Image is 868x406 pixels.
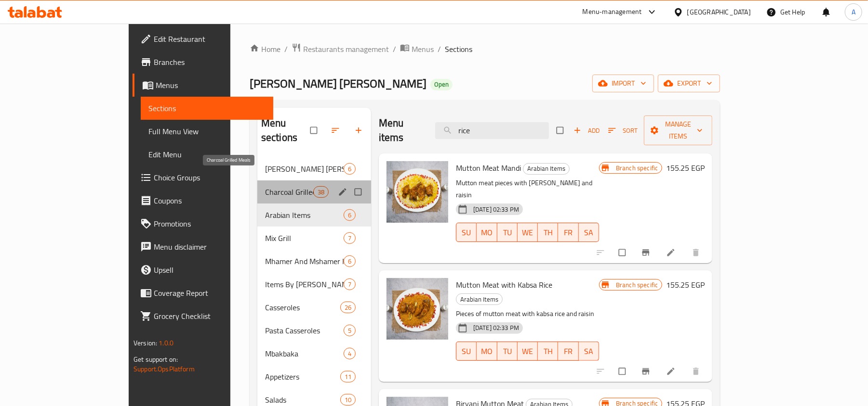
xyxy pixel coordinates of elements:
[154,287,266,299] span: Coverage Report
[257,365,371,388] div: Appetizers11
[477,342,497,361] button: MO
[141,97,274,120] a: Sections
[558,342,578,361] button: FR
[257,296,371,319] div: Casseroles26
[292,43,389,55] a: Restaurants management
[305,121,325,140] span: Select all sections
[562,226,574,240] span: FR
[469,323,523,332] span: [DATE] 02:33 PM
[341,303,355,312] span: 26
[250,43,721,55] nav: breadcrumb
[412,43,434,55] span: Menus
[141,143,274,166] a: Edit Menu
[265,163,344,175] span: [PERSON_NAME] [PERSON_NAME] Meals
[387,161,448,223] img: Mutton Meat Mandi
[477,223,497,242] button: MO
[257,157,371,180] div: [PERSON_NAME] [PERSON_NAME] Meals6
[644,115,712,145] button: Manage items
[148,126,266,137] span: Full Menu View
[518,223,538,242] button: WE
[257,203,371,227] div: Arabian Items6
[141,120,274,143] a: Full Menu View
[613,362,633,381] span: Select to update
[602,123,644,138] span: Sort items
[265,325,344,336] div: Pasta Casseroles
[344,165,355,174] span: 6
[257,180,371,203] div: Charcoal Grilled Meals38edit
[344,348,356,359] div: items
[154,172,266,183] span: Choice Groups
[523,163,569,174] span: Arabian Items
[133,74,274,97] a: Menus
[579,223,599,242] button: SA
[387,278,448,340] img: Mutton Meat with Kabsa Rice
[481,344,493,358] span: MO
[666,77,712,89] span: export
[608,125,638,136] span: Sort
[445,43,472,55] span: Sections
[340,371,356,382] div: items
[250,73,427,94] span: [PERSON_NAME] [PERSON_NAME]
[344,163,356,175] div: items
[344,326,355,335] span: 5
[666,278,705,292] h6: 155.25 EGP
[154,56,266,68] span: Branches
[265,232,344,244] span: Mix Grill
[257,227,371,250] div: Mix Grill7
[314,188,328,197] span: 38
[652,118,705,142] span: Manage items
[257,342,371,365] div: Mbakbaka4
[133,304,274,328] a: Grocery Checklist
[265,348,344,359] span: Mbakbaka
[579,342,599,361] button: SA
[341,395,355,405] span: 10
[159,337,174,349] span: 1.0.0
[481,226,493,240] span: MO
[133,258,274,281] a: Upsell
[265,255,344,267] span: Mhamer And Mshamer Meals
[154,218,266,229] span: Promotions
[687,7,751,17] div: [GEOGRAPHIC_DATA]
[435,122,549,139] input: search
[497,223,518,242] button: TU
[456,177,599,201] p: Mutton meat pieces with [PERSON_NAME] and raisin
[257,319,371,342] div: Pasta Casseroles5
[635,361,658,382] button: Branch-specific-item
[325,120,348,141] span: Sort sections
[134,337,157,349] span: Version:
[348,120,371,141] button: Add section
[469,205,523,214] span: [DATE] 02:33 PM
[562,344,574,358] span: FR
[497,342,518,361] button: TU
[583,226,595,240] span: SA
[265,279,344,290] div: Items By Kilo
[852,7,855,17] span: A
[341,372,355,381] span: 11
[133,27,274,51] a: Edit Restaurant
[133,212,274,235] a: Promotions
[635,242,658,263] button: Branch-specific-item
[571,123,602,138] span: Add item
[400,43,434,55] a: Menus
[612,280,662,290] span: Branch specific
[344,280,355,289] span: 7
[542,344,554,358] span: TH
[538,342,558,361] button: TH
[133,189,274,212] a: Coupons
[523,163,570,175] div: Arabian Items
[156,79,266,91] span: Menus
[430,80,453,89] span: Open
[583,6,642,18] div: Menu-management
[379,116,424,145] h2: Menu items
[265,371,340,382] span: Appetizers
[456,223,477,242] button: SU
[154,241,266,253] span: Menu disclaimer
[284,43,288,55] li: /
[606,123,640,138] button: Sort
[265,163,344,175] div: Dawar Om Hassan Meals
[154,195,266,206] span: Coupons
[456,293,503,305] div: Arabian Items
[134,353,178,366] span: Get support on:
